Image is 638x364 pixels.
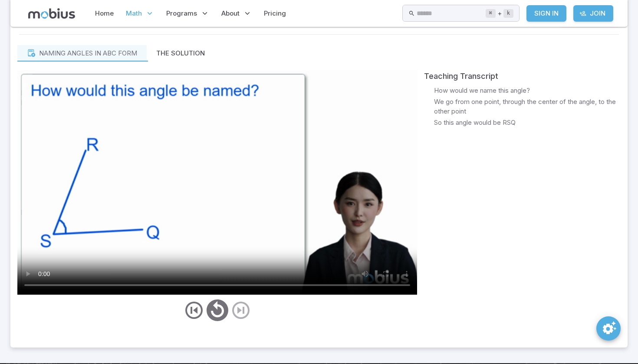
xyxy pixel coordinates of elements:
button: SpeedDial teaching preferences [596,316,621,341]
a: Sign In [526,5,566,22]
span: Programs [166,9,197,18]
button: previous [184,300,204,321]
p: How would we name this angle? [434,86,530,95]
span: Math [126,9,142,18]
div: Teaching Transcript [424,70,621,82]
a: Join [573,5,613,22]
p: Naming angles in ABC form [39,49,137,58]
div: + [486,8,513,19]
p: We go from one point, through the center of the angle, to the other point [434,97,621,116]
kbd: k [503,9,513,18]
button: play/pause/restart [204,297,230,323]
p: So this angle would be RSQ [434,118,516,127]
button: The Solution [147,45,214,62]
a: Pricing [261,3,289,23]
kbd: ⌘ [486,9,496,18]
a: Home [92,3,116,23]
span: About [221,9,240,18]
